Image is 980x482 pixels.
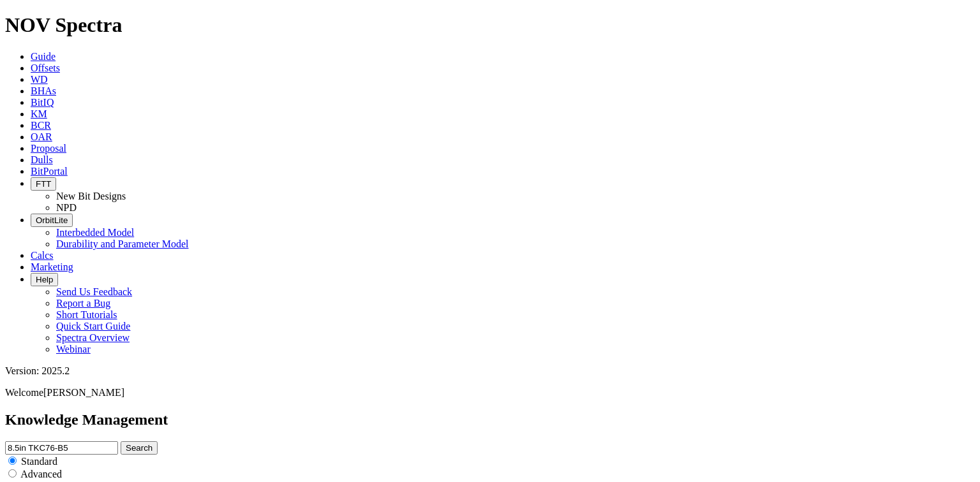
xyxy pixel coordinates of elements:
p: Welcome [5,387,975,398]
a: Calcs [31,250,54,261]
a: Send Us Feedback [56,286,132,297]
span: Standard [21,456,57,467]
button: Search [121,441,158,455]
a: Dulls [31,154,53,165]
h2: Knowledge Management [5,411,975,428]
a: BCR [31,120,51,131]
span: Help [36,275,53,284]
a: New Bit Designs [56,191,126,201]
a: Webinar [56,344,91,354]
button: FTT [31,177,56,191]
span: OrbitLite [36,215,68,225]
a: Guide [31,51,56,62]
button: Help [31,273,58,286]
span: [PERSON_NAME] [43,387,124,398]
input: e.g. Smoothsteer Record [5,441,118,455]
a: Report a Bug [56,298,110,309]
a: BitPortal [31,166,68,177]
h1: NOV Spectra [5,13,975,37]
span: Advanced [20,469,62,479]
a: Offsets [31,62,60,73]
div: Version: 2025.2 [5,365,975,377]
a: Short Tutorials [56,309,117,320]
a: WD [31,74,48,85]
a: NPD [56,202,77,213]
a: Marketing [31,261,73,272]
a: KM [31,108,47,119]
a: Spectra Overview [56,332,130,343]
a: Quick Start Guide [56,321,130,332]
a: OAR [31,131,52,142]
a: BitIQ [31,97,54,108]
a: BHAs [31,85,56,96]
a: Interbedded Model [56,227,134,238]
button: OrbitLite [31,214,73,227]
a: Proposal [31,143,66,154]
a: Durability and Parameter Model [56,238,189,249]
span: FTT [36,179,51,189]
